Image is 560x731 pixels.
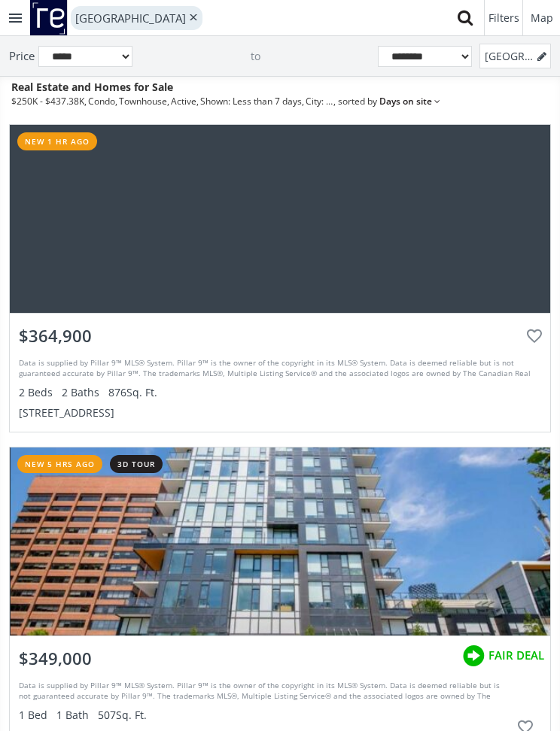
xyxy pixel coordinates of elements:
span: Shown: Less than 7 days , [200,95,304,108]
span: 507 Sq. Ft. [98,708,147,723]
a: [GEOGRAPHIC_DATA], 250K - 437.38K [479,44,551,68]
span: Days on site [379,95,440,108]
div: 310 12 Avenue SW #2803, Calgary, AB T2R 0H2 [11,447,551,635]
span: Map [531,11,553,26]
span: 1 Bed [19,708,47,723]
div: [STREET_ADDRESS] [19,406,541,421]
div: 220 Seton Grove SE #1403, Calgary, AB T3M 3T1 [10,125,550,313]
span: Price [9,48,35,64]
a: new 1 hr ago$364,900Data is supplied by Pillar 9™ MLS® System. Pillar 9™ is the owner of the copy... [9,123,551,434]
span: $250K - $437.38K , [11,95,87,108]
span: 2 Beds [19,386,53,401]
span: to [251,49,260,64]
div: Data is supplied by Pillar 9™ MLS® System. Pillar 9™ is the owner of the copyright in its MLS® Sy... [19,358,541,381]
span: Townhouse , [119,95,169,108]
span: 2 Baths [62,386,99,401]
div: new 1 hr ago [17,132,97,150]
span: $349,000 [19,647,92,670]
span: [GEOGRAPHIC_DATA], 250K - 437.38K [485,49,534,64]
div: 3d tour [110,455,163,473]
img: rating icon [458,641,488,671]
span: Condo , [88,95,117,108]
h1: Real Estate and Homes for Sale [11,80,549,93]
span: 876 Sq. Ft. [108,386,157,401]
div: Data is supplied by Pillar 9™ MLS® System. Pillar 9™ is the owner of the copyright in its MLS® Sy... [19,681,510,703]
span: City: [GEOGRAPHIC_DATA] [306,95,417,108]
span: Filters [488,11,519,26]
span: $364,900 [19,324,92,347]
div: new 5 hrs ago [17,455,102,473]
span: FAIR DEAL [488,648,544,663]
div: [GEOGRAPHIC_DATA] [71,6,202,30]
span: , sorted by [333,95,440,108]
span: 1 Bath [56,708,89,723]
span: Active , [171,95,199,108]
